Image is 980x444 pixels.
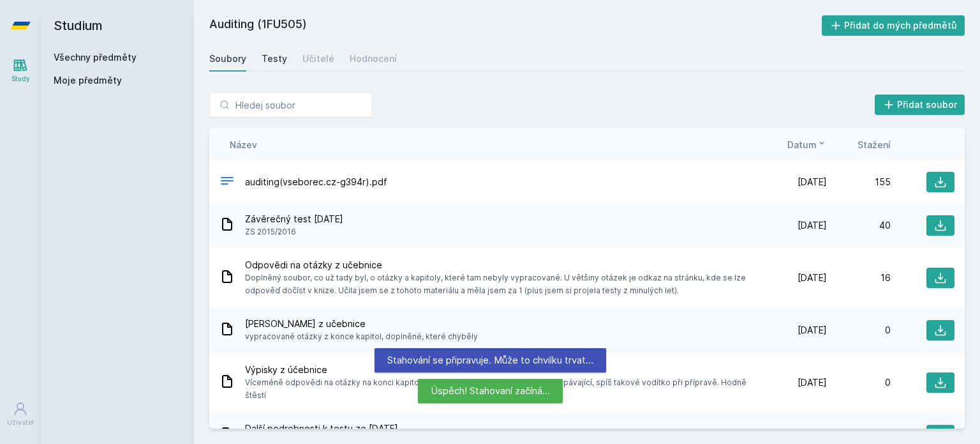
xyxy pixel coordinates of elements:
[245,330,478,343] span: vypracované otázky z konce kapitol, doplněné, které chyběly
[11,74,30,84] div: Study
[827,176,891,188] div: 155
[245,318,478,330] span: [PERSON_NAME] z učebnice
[798,219,827,232] span: [DATE]
[245,226,343,238] span: ZS 2015/2016
[262,52,287,65] div: Testy
[219,173,235,192] div: PDF
[302,52,334,65] div: Učitelé
[875,95,965,115] button: Přidat soubor
[209,52,246,65] div: Soubory
[245,259,758,272] span: Odpovědi na otázky z učebnice
[798,324,827,337] span: [DATE]
[827,272,891,284] div: 16
[245,422,398,435] span: Další podrobnosti k testu ze [DATE]
[54,52,137,63] a: Všechny předměty
[245,213,343,226] span: Závěrečný test [DATE]
[350,52,397,65] div: Hodnocení
[7,418,34,427] div: Uživatel
[787,138,827,151] button: Datum
[827,219,891,232] div: 40
[54,74,122,87] span: Moje předměty
[798,176,827,188] span: [DATE]
[262,46,287,72] a: Testy
[827,324,891,337] div: 0
[798,272,827,284] span: [DATE]
[245,376,758,402] span: Víceméně odpovědi na otázky na konci kapitol v učebnici, není to však úplné a vyčerpávající, spíš...
[418,379,563,403] div: Úspěch! Stahovaní začíná…
[3,395,38,434] a: Uživatel
[787,138,817,151] span: Datum
[230,138,257,151] button: Název
[3,51,38,90] a: Study
[209,92,373,118] input: Hledej soubor
[822,15,965,36] button: Přidat do mých předmětů
[209,46,246,72] a: Soubory
[827,376,891,389] div: 0
[857,138,891,151] button: Stažení
[302,46,334,72] a: Učitelé
[350,46,397,72] a: Hodnocení
[245,364,758,376] span: Výpisky z účebnice
[375,348,606,372] div: Stahování se připravuje. Může to chvilku trvat…
[209,15,822,36] h2: Auditing (1FU505)
[245,272,758,297] span: Doplněný soubor, co už tady byl, o otázky a kapitoly, které tam nebyly vypracované. U většiny otá...
[245,176,387,188] span: auditing(vseborec.cz-g394r).pdf
[798,376,827,389] span: [DATE]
